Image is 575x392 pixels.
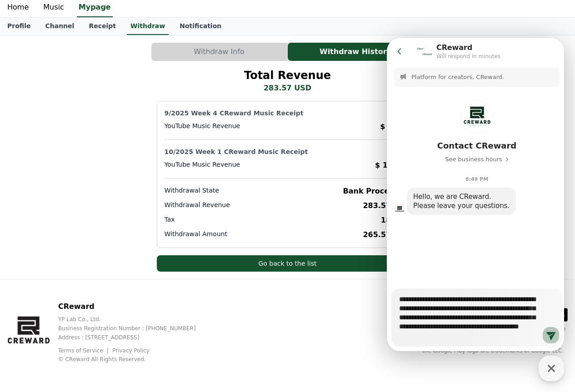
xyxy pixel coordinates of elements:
p: 10/2025 Week 1 CReward Music Receipt [165,147,411,156]
p: © CReward All Rights Reserved. [58,356,210,363]
a: Privacy Policy [112,347,150,354]
p: Withdrawal Amount [165,229,227,240]
button: Go back to the list [157,255,419,272]
a: Receipt [81,18,123,35]
p: 18 USD [381,215,411,226]
p: YouTube Music Revenue [165,121,240,132]
p: Tax [165,215,175,226]
p: 265.57 USD [363,229,410,240]
iframe: Channel chat [387,38,564,351]
p: Address : [STREET_ADDRESS] [58,334,210,341]
p: YouTube Music Revenue [165,160,240,171]
a: Terms of Service [58,347,110,354]
p: 283.57 USD [244,83,331,94]
p: Withdrawal State [165,186,219,197]
p: YP Lab Co., Ltd. [58,316,210,323]
p: CReward [58,301,210,312]
p: Withdrawal Revenue [165,200,230,211]
p: $ 93.11 [380,121,410,132]
a: Channel [38,18,81,35]
a: Withdraw Info [151,43,288,61]
p: $ 190.46 [375,160,410,171]
p: Bank Processing [343,186,411,197]
button: Withdraw Info [151,43,287,61]
a: Withdraw [127,18,169,35]
h2: Total Revenue [244,68,331,83]
p: 283.57 USD [363,200,410,211]
p: 9/2025 Week 4 CReward Music Receipt [165,109,411,118]
p: Business Registration Number : [PHONE_NUMBER] [58,325,210,332]
button: Withdraw History [288,43,424,61]
a: Notification [172,18,229,35]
